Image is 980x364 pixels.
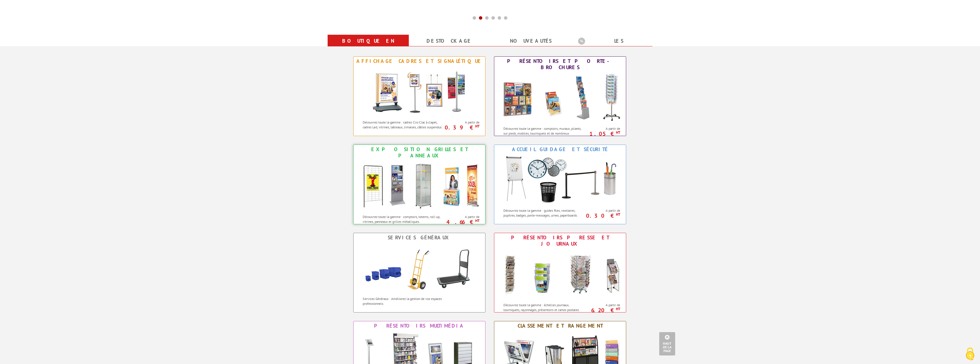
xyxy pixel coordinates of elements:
[494,145,626,224] a: Accueil Guidage et Sécurité Accueil Guidage et Sécurité Découvrez toute la gamme : guides files, ...
[355,323,484,329] div: Présentoirs Multimédia
[497,72,623,123] img: Présentoirs et Porte-brochures
[578,36,646,56] a: Les promotions
[334,36,402,56] a: Boutique en ligne
[355,146,484,159] div: Exposition Grilles et Panneaux
[586,126,620,131] span: A partir de
[355,58,484,64] div: Affichage Cadres et Signalétique
[583,309,620,312] p: 6.20 €
[494,233,626,312] a: Présentoirs Presse et Journaux Présentoirs Presse et Journaux Découvrez toute la gamme : échelles...
[496,235,624,247] div: Présentoirs Presse et Journaux
[446,215,479,219] span: A partir de
[960,345,980,364] button: Cookies (fenêtre modale)
[659,332,675,355] a: Haut de la page
[475,218,479,223] sup: HT
[494,56,626,136] a: Présentoirs et Porte-brochures Présentoirs et Porte-brochures Découvrez toute la gamme : comptoir...
[443,220,479,224] p: 4.66 €
[616,130,620,135] sup: HT
[496,58,624,71] div: Présentoirs et Porte-brochures
[353,56,485,136] a: Affichage Cadres et Signalétique Affichage Cadres et Signalétique Découvrez toute la gamme : cadr...
[586,303,620,307] span: A partir de
[363,296,444,306] p: Services Généraux : Améliorez la gestion de vos espaces professionnels.
[503,303,585,312] p: Découvrez toute la gamme : échelles journaux, tourniquets, rayonnages, présentoirs et cartes post...
[497,248,623,300] img: Présentoirs Presse et Journaux
[357,242,482,293] img: Services Généraux
[357,160,482,211] img: Exposition Grilles et Panneaux
[355,235,484,241] div: Services Généraux
[353,233,485,312] a: Services Généraux Services Généraux Services Généraux : Améliorez la gestion de vos espaces profe...
[503,208,585,218] p: Découvrez toute la gamme : guides files, vestiaires, pupitres, badges, porte-messages, urnes, pap...
[367,66,472,117] img: Affichage Cadres et Signalétique
[963,347,977,361] img: Cookies (fenêtre modale)
[503,126,585,141] p: Découvrez toute la gamme : comptoirs, muraux, pliants, sur pieds, mobiles, tourniquets et de nomb...
[497,36,564,46] a: nouveautés
[416,36,483,46] a: Destockage
[578,36,649,47] b: Les promotions
[363,214,444,224] p: Découvrez toute la gamme : comptoirs, totems, roll-up, vitrines, panneaux et grilles métalliques.
[497,154,623,205] img: Accueil Guidage et Sécurité
[363,120,444,129] p: Découvrez toute la gamme : cadres Clic-Clac à clapet, cadres Led, vitrines, tableaux, cimaises, c...
[496,146,624,153] div: Accueil Guidage et Sécurité
[446,120,479,125] span: A partir de
[496,323,624,329] div: Classement et Rangement
[616,307,620,311] sup: HT
[616,212,620,217] sup: HT
[583,132,620,135] p: 1.05 €
[475,124,479,129] sup: HT
[353,145,485,224] a: Exposition Grilles et Panneaux Exposition Grilles et Panneaux Découvrez toute la gamme : comptoir...
[443,126,479,129] p: 0.39 €
[583,214,620,217] p: 0.30 €
[586,208,620,213] span: A partir de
